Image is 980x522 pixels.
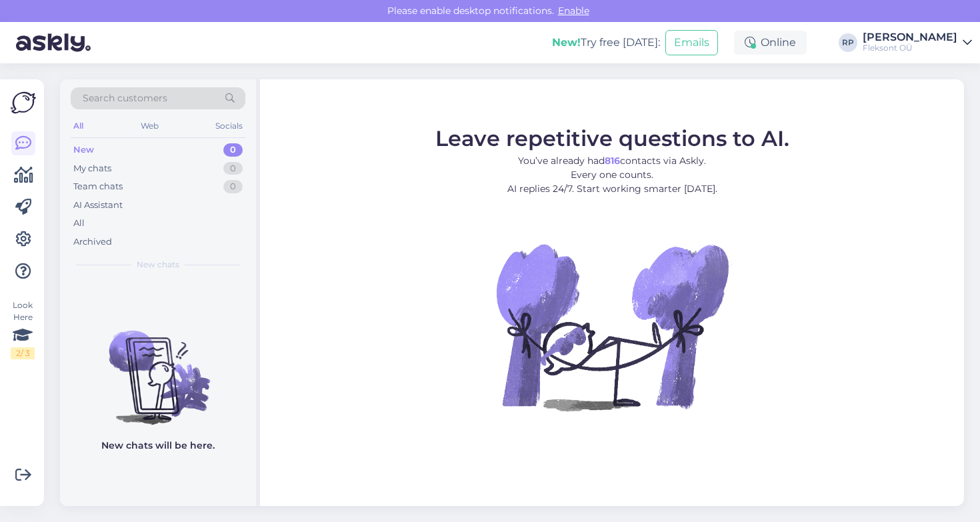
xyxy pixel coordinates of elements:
div: 0 [223,143,243,157]
img: No Chat active [492,207,732,447]
span: New chats [137,259,179,271]
div: New [73,143,94,157]
span: Search customers [83,91,167,105]
div: RP [839,33,857,52]
b: New! [552,36,581,49]
div: 2 / 3 [11,347,35,359]
div: Try free [DATE]: [552,35,660,51]
div: Fleksont OÜ [863,43,957,53]
a: [PERSON_NAME]Fleksont OÜ [863,32,972,53]
img: Askly Logo [11,90,36,115]
div: My chats [73,162,111,175]
div: [PERSON_NAME] [863,32,957,43]
div: All [73,217,85,230]
div: All [71,117,86,135]
button: Emails [665,30,718,55]
p: You’ve already had contacts via Askly. Every one counts. AI replies 24/7. Start working smarter [... [435,154,789,196]
div: Archived [73,235,112,249]
div: Online [734,31,807,55]
div: 0 [223,180,243,193]
span: Leave repetitive questions to AI. [435,125,789,151]
div: Socials [213,117,245,135]
span: Enable [554,5,593,17]
div: 0 [223,162,243,175]
div: Team chats [73,180,123,193]
div: Look Here [11,299,35,359]
b: 816 [605,155,620,167]
img: No chats [60,307,256,427]
div: Web [138,117,161,135]
div: AI Assistant [73,199,123,212]
p: New chats will be here. [101,439,215,453]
